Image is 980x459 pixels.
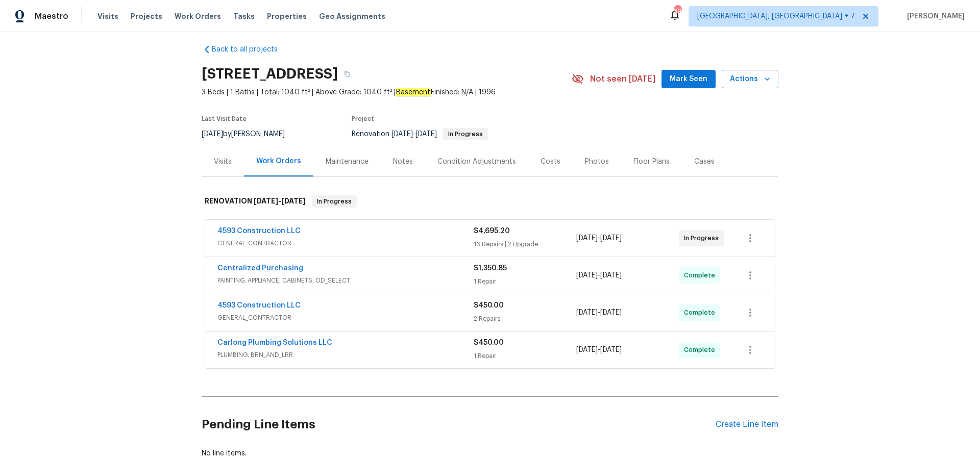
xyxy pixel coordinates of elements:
div: by [PERSON_NAME] [202,128,297,140]
span: $1,350.85 [474,265,507,272]
span: Properties [267,11,307,21]
span: Tasks [233,13,255,20]
div: Costs [541,157,560,167]
em: Basement [396,88,431,96]
span: [DATE] [281,197,306,205]
div: 1 Repair [474,351,576,361]
a: 4593 Construction LLC [217,302,301,309]
span: Last Visit Date [202,116,247,122]
span: In Progress [444,131,487,137]
button: Actions [722,70,778,89]
span: - [391,131,437,138]
div: 2 Repairs [474,314,576,324]
span: [DATE] [254,197,278,205]
span: - [254,197,306,205]
span: Project [352,116,374,122]
span: In Progress [684,233,723,243]
span: Mark Seen [670,73,707,86]
span: GENERAL_CONTRACTOR [217,238,474,248]
div: Condition Adjustments [437,157,516,167]
span: [DATE] [576,235,598,242]
span: Geo Assignments [319,11,385,21]
div: Notes [393,157,413,167]
div: 16 Repairs | 2 Upgrade [474,239,576,249]
span: [DATE] [415,131,437,138]
a: Back to all projects [202,44,300,55]
span: - [576,345,622,355]
span: [DATE] [576,346,598,353]
a: Carlong Plumbing Solutions LLC [217,339,332,346]
a: 4593 Construction LLC [217,227,301,235]
h2: [STREET_ADDRESS] [202,69,338,79]
button: Copy Address [338,65,356,83]
span: Not seen [DATE] [590,74,655,84]
div: 39 [674,6,681,16]
div: Work Orders [256,156,301,166]
span: Complete [684,270,719,280]
span: - [576,270,622,280]
div: Visits [214,157,232,167]
span: [DATE] [600,346,622,353]
span: $4,695.20 [474,227,510,235]
span: In Progress [313,196,356,207]
div: RENOVATION [DATE]-[DATE]In Progress [202,185,778,218]
span: - [576,233,622,243]
button: Mark Seen [661,70,716,89]
span: [DATE] [202,131,223,138]
span: $450.00 [474,339,504,346]
span: [PERSON_NAME] [903,11,965,21]
span: [DATE] [576,272,598,279]
span: $450.00 [474,302,504,309]
span: Work Orders [175,11,221,21]
span: 3 Beds | 1 Baths | Total: 1040 ft² | Above Grade: 1040 ft² | Finished: N/A | 1996 [202,87,572,97]
h2: Pending Line Items [202,401,716,448]
span: [DATE] [576,309,598,316]
span: Projects [131,11,162,21]
div: Cases [694,157,715,167]
span: [DATE] [600,235,622,242]
span: [GEOGRAPHIC_DATA], [GEOGRAPHIC_DATA] + 7 [697,11,855,21]
span: Complete [684,345,719,355]
div: 1 Repair [474,276,576,287]
span: Renovation [352,131,488,138]
span: Complete [684,308,719,318]
span: Visits [97,11,118,21]
span: [DATE] [600,272,622,279]
a: Centralized Purchasing [217,265,303,272]
div: Photos [585,157,609,167]
div: Floor Plans [633,157,670,167]
span: Actions [730,73,770,86]
span: PLUMBING, BRN_AND_LRR [217,350,474,360]
span: [DATE] [600,309,622,316]
div: Create Line Item [716,420,778,429]
h6: RENOVATION [205,195,306,208]
span: PAINTING, APPLIANCE, CABINETS, OD_SELECT [217,275,474,286]
div: Maintenance [326,157,369,167]
span: Maestro [35,11,68,21]
span: - [576,308,622,318]
div: No line items. [202,448,778,458]
span: GENERAL_CONTRACTOR [217,313,474,323]
span: [DATE] [391,131,413,138]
